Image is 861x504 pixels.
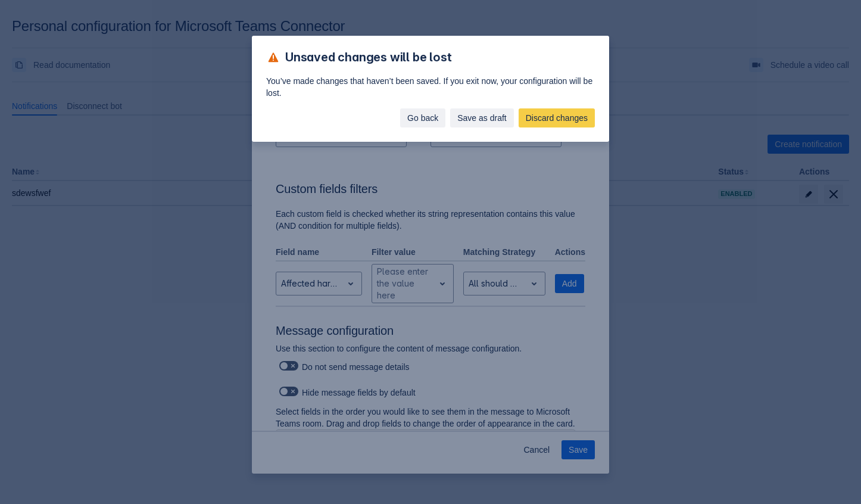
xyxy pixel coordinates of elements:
span: warning [266,50,280,64]
button: Discard changes [519,108,595,127]
button: Go back [400,108,445,127]
span: Discard changes [526,108,588,127]
span: Unsaved changes will be lost [285,50,451,66]
button: Save as draft [450,108,514,127]
span: Save as draft [457,108,507,127]
div: You’ve made changes that haven’t been saved. If you exit now, your configuration will be lost. [252,74,609,100]
span: Go back [407,108,438,127]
